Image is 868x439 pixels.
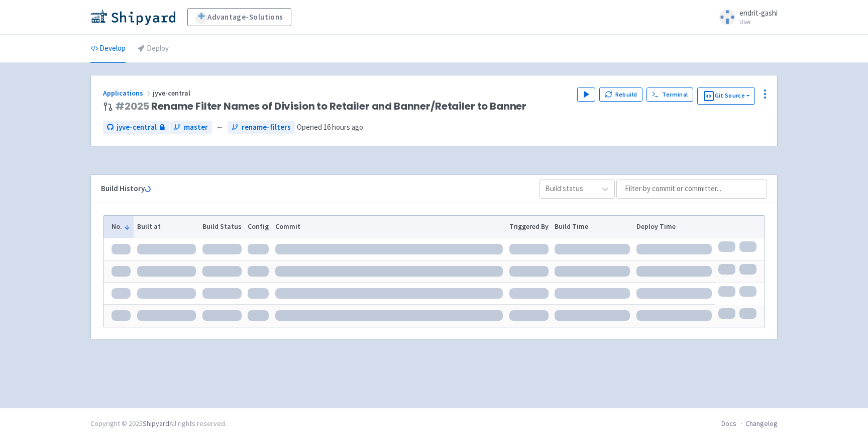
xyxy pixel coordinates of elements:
[115,99,149,113] a: #2025
[117,122,157,133] span: jyve-central
[616,180,767,199] input: Filter by commit or committer...
[506,216,552,238] th: Triggered By
[552,216,633,238] th: Build Time
[115,101,526,112] span: Rename Filter Names of Division to Retailer and Banner/Retailer to Banner
[228,121,295,134] a: rename-filters
[577,87,595,102] button: Play
[153,89,192,98] span: jyve-central
[103,89,153,98] a: Applications
[242,122,291,133] span: rename-filters
[697,87,755,105] button: Git Source
[216,122,224,133] span: ←
[739,8,778,18] span: endrit-gashi
[170,121,212,134] a: master
[739,19,778,25] small: User
[646,87,693,102] a: Terminal
[272,216,506,238] th: Commit
[633,216,715,238] th: Deploy Time
[134,216,199,238] th: Built at
[90,418,227,429] div: Copyright © 2025 All rights reserved.
[112,221,131,232] button: No.
[721,419,736,428] a: Docs
[143,419,169,428] a: Shipyard
[713,9,778,25] a: endrit-gashi User
[103,121,169,134] a: jyve-central
[245,216,272,238] th: Config
[297,122,363,132] span: Opened
[101,183,523,195] div: Build History
[599,87,642,102] button: Rebuild
[90,35,126,63] a: Develop
[90,9,175,25] img: Shipyard logo
[138,35,169,63] a: Deploy
[199,216,245,238] th: Build Status
[745,419,778,428] a: Changelog
[184,122,208,133] span: master
[187,8,291,26] a: Advantage-Solutions
[323,122,363,132] time: 16 hours ago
